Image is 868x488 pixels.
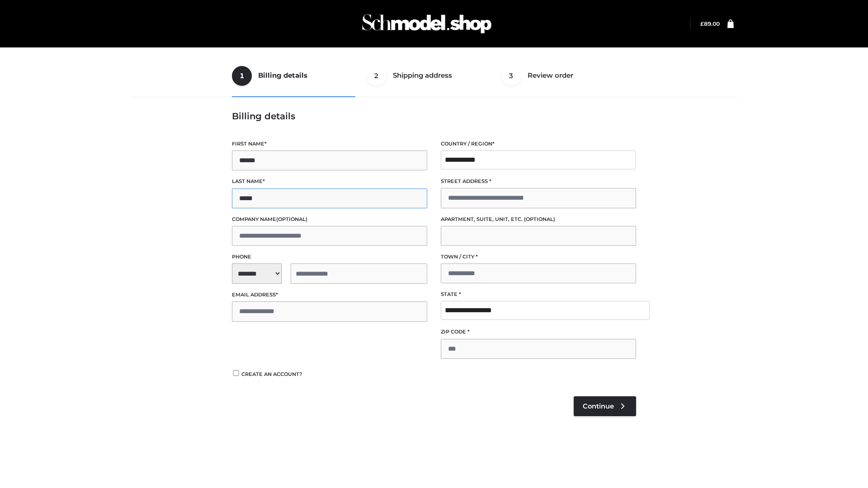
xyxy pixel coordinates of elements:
span: (optional) [276,216,307,222]
label: Street address [441,177,636,186]
label: Phone [232,253,427,261]
input: Create an account? [232,370,240,376]
label: Town / City [441,253,636,261]
label: Apartment, suite, unit, etc. [441,215,636,224]
span: Continue [583,402,614,410]
span: Create an account? [241,371,302,377]
a: Continue [574,396,636,416]
span: £ [700,20,704,27]
label: Email address [232,291,427,299]
span: (optional) [524,216,555,222]
h3: Billing details [232,111,636,122]
a: £89.00 [700,20,720,27]
label: State [441,290,636,299]
label: First name [232,140,427,148]
label: ZIP Code [441,328,636,336]
label: Last name [232,177,427,186]
bdi: 89.00 [700,20,720,27]
img: Schmodel Admin 964 [359,6,495,42]
label: Country / Region [441,140,636,148]
label: Company name [232,215,427,224]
